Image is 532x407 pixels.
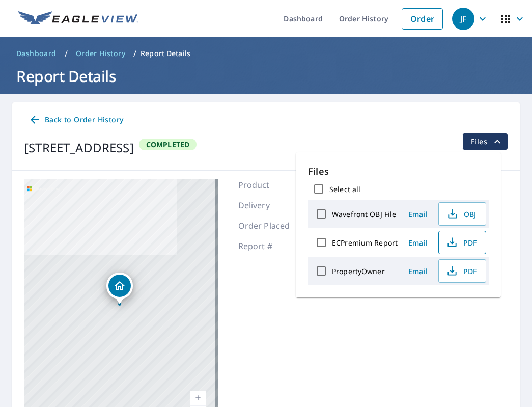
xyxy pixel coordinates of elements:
button: Email [402,235,434,251]
span: Email [406,266,430,276]
button: Email [402,263,434,279]
button: Email [402,206,434,222]
span: Completed [140,140,196,149]
p: Files [308,165,489,178]
button: OBJ [438,202,486,226]
span: PDF [445,265,478,277]
label: ECPremium Report [332,238,398,248]
a: Order [402,8,443,30]
li: / [65,47,68,60]
button: PDF [438,231,486,254]
span: Email [406,209,430,219]
li: / [133,47,136,60]
label: Select all [329,184,360,194]
a: Order History [72,45,129,62]
a: Current Level 17, Zoom In [190,391,206,406]
h1: Report Details [12,66,520,87]
span: Dashboard [16,48,57,59]
label: PropertyOwner [332,266,385,276]
span: PDF [445,236,478,249]
button: filesDropdownBtn-67688391 [462,133,508,150]
a: Dashboard [12,45,61,62]
p: Order Placed [238,220,299,232]
img: EV Logo [18,11,138,26]
span: Files [471,135,503,148]
a: Back to Order History [24,111,127,129]
p: Report # [238,240,299,252]
button: PDF [438,259,486,283]
div: JF [452,8,474,30]
label: Wavefront OBJ File [332,209,396,219]
div: [STREET_ADDRESS] [24,139,134,157]
p: Report Details [141,48,190,59]
span: Email [406,238,430,248]
span: Back to Order History [29,114,123,126]
span: Order History [76,48,125,59]
span: OBJ [445,208,478,220]
nav: breadcrumb [12,45,520,62]
div: Dropped pin, building 1, Residential property, 6 Lochinvar Dr Saint Louis, MO 63131 [106,273,133,304]
p: Delivery [238,199,299,211]
p: Product [238,179,299,191]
